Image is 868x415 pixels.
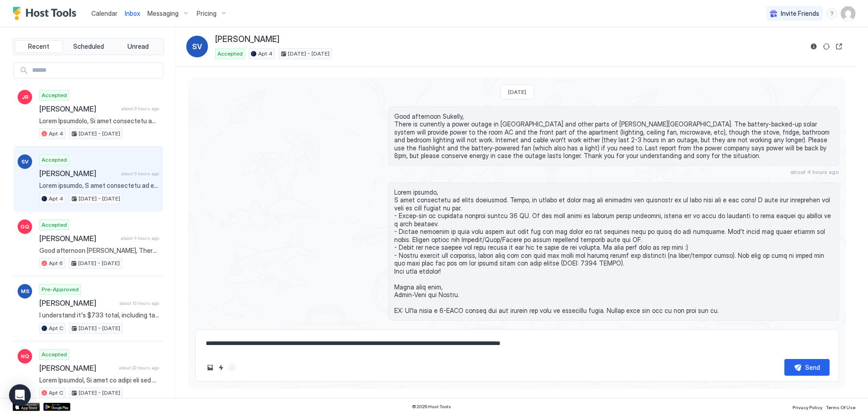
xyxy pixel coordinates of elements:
span: Unread [127,42,149,51]
div: Send [805,363,820,372]
span: about 13 hours ago [119,300,159,306]
span: Accepted [217,50,243,58]
span: Accepted [42,91,67,99]
a: Privacy Policy [793,402,822,411]
button: Reservation information [808,41,819,52]
span: [DATE] - [DATE] [79,195,120,203]
span: Accepted [42,221,67,229]
span: about 3 hours ago [121,106,159,112]
span: Lorem Ipsumdolo, Si amet consectetu ad elits doeiusmod, tempori utlabor et dolo magn al eni ADMI ... [39,117,159,125]
span: [DATE] - [DATE] [78,259,120,267]
span: Scheduled [73,42,104,51]
a: App Store [13,403,40,411]
span: [PERSON_NAME] [39,364,115,373]
span: Inbox [125,9,140,17]
span: Messaging [147,9,179,18]
a: Terms Of Use [826,402,855,411]
span: about 3 hours ago [121,171,159,177]
span: Apt 4 [49,130,63,138]
span: Invite Friends [781,9,819,18]
div: menu [826,8,837,19]
span: GQ [20,223,29,231]
span: I understand it's $733 total, including taxes and fees (as hosts we don't manage the payment deta... [39,311,159,319]
span: Pre-Approved [42,285,79,294]
button: Sync reservation [821,41,832,52]
span: Apt 4 [49,195,63,203]
span: [PERSON_NAME] [215,34,279,45]
span: about 22 hours ago [119,365,159,371]
span: [DATE] - [DATE] [288,50,330,58]
div: User profile [841,6,855,21]
span: [DATE] - [DATE] [79,130,120,138]
span: MS [21,287,29,295]
span: Lorem ipsumdo, S amet consectetu ad elits doeiusmod. Tempo, in utlabo et dolor mag ali enimadmi v... [394,188,833,315]
span: about 4 hours ago [121,235,159,241]
span: Recent [28,42,49,51]
span: Accepted [42,156,67,164]
a: Host Tools Logo [13,7,80,20]
span: [PERSON_NAME] [39,234,117,243]
span: Good afternoon Sukelly, There is currently a power outage in [GEOGRAPHIC_DATA] and other parts of... [394,112,833,160]
span: NQ [21,352,29,360]
span: about 4 hours ago [790,168,839,175]
span: SV [21,158,28,166]
input: Input Field [28,63,163,78]
span: JR [22,93,28,101]
span: Pricing [197,9,217,18]
span: Good afternoon [PERSON_NAME], There is currently a power outage in [GEOGRAPHIC_DATA] and other pa... [39,247,159,255]
a: Google Play Store [43,403,71,411]
span: [DATE] [508,89,526,95]
span: Privacy Policy [793,405,822,410]
a: Inbox [125,9,140,18]
button: Scheduled [65,40,113,53]
span: [PERSON_NAME] [39,169,118,178]
span: SV [192,41,202,52]
span: Apt 4 [258,50,273,58]
span: Apt C [49,389,63,397]
button: Upload image [205,362,216,373]
span: [PERSON_NAME] [39,298,116,308]
span: Apt C [49,324,63,332]
span: Accepted [42,350,67,359]
span: © 2025 Host Tools [412,404,451,410]
button: Open reservation [834,41,844,52]
div: tab-group [13,38,164,55]
span: Calendar [91,9,118,17]
span: [DATE] - [DATE] [79,389,120,397]
span: Lorem ipsumdo, S amet consectetu ad elits doeiusmod. Tempo, in utlabo et dolor mag ali enimadmi v... [39,182,159,190]
button: Unread [114,40,162,53]
button: Recent [15,40,63,53]
button: Send [784,359,830,376]
span: Apt 6 [49,259,63,267]
span: [DATE] - [DATE] [79,324,120,332]
span: Terms Of Use [826,405,855,410]
button: Quick reply [216,362,226,373]
div: Open Intercom Messenger [9,384,31,406]
span: [PERSON_NAME] [39,104,118,113]
span: Lorem Ipsumdol, Si amet co adipi eli sed doeiusmo tem INCI UTL Etdol Magn/Aliqu Enimadmin ve qui ... [39,376,159,384]
a: Calendar [91,9,118,18]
